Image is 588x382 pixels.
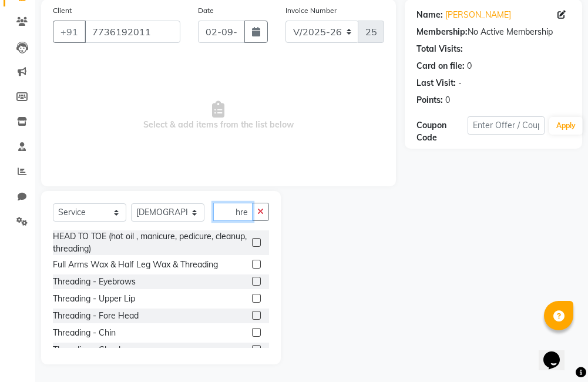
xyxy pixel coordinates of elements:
input: Search or Scan [213,203,253,221]
div: Total Visits: [416,43,463,55]
div: Coupon Code [416,119,468,144]
div: Points: [416,94,443,106]
span: Select & add items from the list below [53,57,384,175]
label: Invoice Number [285,5,337,16]
div: Threading - Fore Head [53,310,139,322]
div: Membership: [416,26,468,38]
div: Full Arms Wax & Half Leg Wax & Threading [53,259,218,271]
div: 0 [445,94,450,106]
div: Threading - Cheek [53,344,123,356]
div: Last Visit: [416,77,456,89]
input: Enter Offer / Coupon Code [468,116,545,135]
a: [PERSON_NAME] [445,9,511,21]
div: Name: [416,9,443,21]
iframe: chat widget [539,335,576,370]
div: - [458,77,462,89]
div: Threading - Upper Lip [53,293,135,305]
input: Search by Name/Mobile/Email/Code [85,21,180,43]
label: Client [53,5,72,16]
div: No Active Membership [416,26,570,38]
div: HEAD TO TOE (hot oil , manicure, pedicure, cleanup, threading) [53,230,247,255]
div: Threading - Eyebrows [53,276,136,288]
button: +91 [53,21,86,43]
button: Apply [549,117,583,135]
div: 0 [467,60,472,72]
div: Threading - Chin [53,327,116,339]
div: Card on file: [416,60,465,72]
label: Date [198,5,214,16]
